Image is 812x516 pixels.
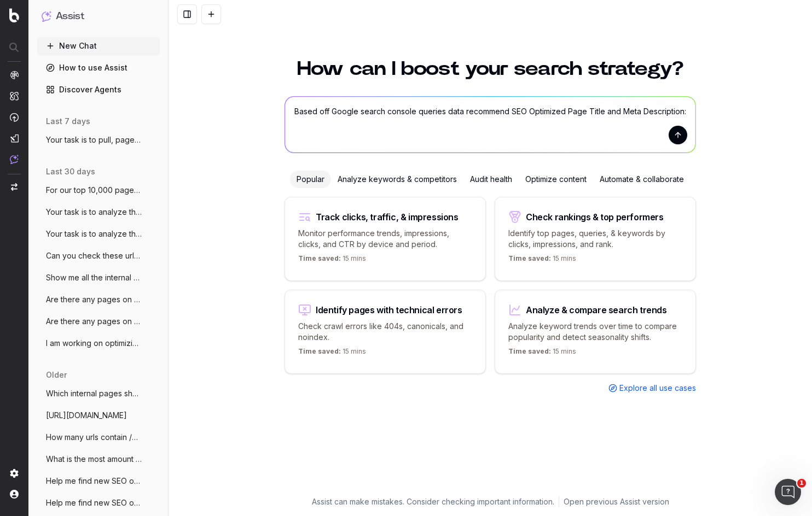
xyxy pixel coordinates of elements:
button: Your task is to pull, page title, meta d [37,131,160,149]
span: last 7 days [46,116,90,127]
button: Help me find new SEO opportunities to im [37,472,160,490]
span: What is the most amount of urls I can re [46,454,142,465]
button: Your task is to analyze this list of ur [37,203,160,221]
span: [URL][DOMAIN_NAME] [46,410,127,421]
span: 1 [797,479,806,488]
p: Analyze keyword trends over time to compare popularity and detect seasonality shifts. [508,321,682,343]
img: Botify logo [9,8,19,22]
p: Identify top pages, queries, & keywords by clicks, impressions, and rank. [508,228,682,250]
button: New Chat [37,37,160,55]
div: Identify pages with technical errors [316,306,462,314]
p: 15 mins [298,347,366,360]
button: Help me find new SEO opportunities to im [37,494,160,512]
iframe: Intercom live chat [775,479,801,505]
button: [URL][DOMAIN_NAME] [37,407,160,424]
button: For our top 10,000 pages organized by cl [37,181,160,199]
span: Which internal pages should I link to th [46,388,142,399]
div: Track clicks, traffic, & impressions [316,213,459,221]
img: Assist [10,155,19,164]
span: Help me find new SEO opportunities to im [46,497,142,508]
span: Show me all the internal pages linking t [46,272,142,283]
span: Are there any pages on my site that has [46,316,142,327]
span: Are there any pages on my site that has [46,294,142,305]
h1: Assist [56,9,84,24]
img: Studio [10,134,19,143]
button: How many urls contain /60-40-portfolio.h [37,429,160,446]
button: Can you check these urls to see if any o [37,247,160,265]
div: Popular [290,171,331,188]
textarea: Based off Google search console queries data recommend SEO Optimized Page Title and Meta Descript... [285,97,695,153]
span: Can you check these urls to see if any o [46,250,142,261]
img: Setting [10,469,19,478]
button: Which internal pages should I link to th [37,385,160,402]
img: Switch project [11,183,18,191]
button: Assist [42,9,155,24]
img: My account [10,490,19,499]
button: Show me all the internal pages linking t [37,269,160,286]
p: 15 mins [298,254,366,267]
span: Your task is to analyze this list of url [46,228,142,239]
button: I am working on optimizing the internal [37,335,160,352]
img: Assist [42,11,51,21]
a: Open previous Assist version [564,496,669,507]
span: For our top 10,000 pages organized by cl [46,185,142,196]
span: Explore all use cases [619,383,696,394]
img: Activation [10,113,19,122]
div: Automate & collaborate [593,171,691,188]
button: Are there any pages on my site that has [37,291,160,308]
span: Your task is to pull, page title, meta d [46,134,142,145]
img: Analytics [10,71,19,79]
div: Analyze & compare search trends [526,306,667,314]
p: 15 mins [508,254,576,267]
span: Help me find new SEO opportunities to im [46,476,142,486]
img: Intelligence [10,91,19,101]
div: Analyze keywords & competitors [331,171,463,188]
span: Time saved: [298,347,341,355]
div: Audit health [463,171,519,188]
p: Assist can make mistakes. Consider checking important information. [312,496,554,507]
span: last 30 days [46,166,95,177]
span: I am working on optimizing the internal [46,338,142,349]
p: 15 mins [508,347,576,360]
a: Discover Agents [37,81,160,98]
p: Check crawl errors like 404s, canonicals, and noindex. [298,321,472,343]
span: Time saved: [508,347,551,355]
span: Time saved: [508,254,551,262]
span: How many urls contain /60-40-portfolio.h [46,432,142,443]
button: Your task is to analyze this list of url [37,225,160,243]
h1: How can I boost your search strategy? [285,59,696,79]
button: What is the most amount of urls I can re [37,450,160,468]
button: Are there any pages on my site that has [37,313,160,330]
span: older [46,370,67,380]
div: Check rankings & top performers [526,213,664,221]
p: Monitor performance trends, impressions, clicks, and CTR by device and period. [298,228,472,250]
a: How to use Assist [37,59,160,77]
span: Your task is to analyze this list of ur [46,207,142,218]
a: Explore all use cases [608,383,696,394]
div: Optimize content [519,171,593,188]
span: Time saved: [298,254,341,262]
